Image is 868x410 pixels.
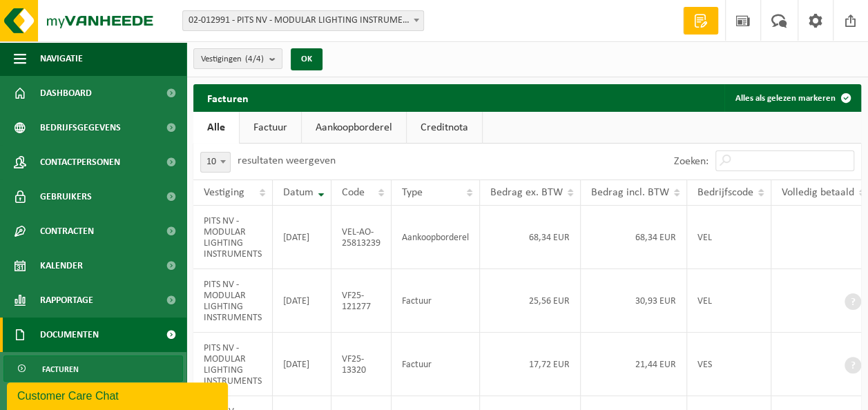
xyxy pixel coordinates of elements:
[480,206,581,269] td: 68,34 EUR
[40,110,121,145] span: Bedrijfsgegevens
[302,112,406,144] a: Aankoopborderel
[183,11,423,30] span: 02-012991 - PITS NV - MODULAR LIGHTING INSTRUMENTS - RUMBEKE
[245,55,264,64] count: (4/4)
[342,187,365,198] span: Code
[193,206,273,269] td: PITS NV - MODULAR LIGHTING INSTRUMENTS
[193,112,239,144] a: Alle
[42,356,79,382] span: Facturen
[201,153,230,172] span: 10
[402,187,423,198] span: Type
[697,187,753,198] span: Bedrijfscode
[40,41,83,76] span: Navigatie
[3,355,183,382] a: Facturen
[40,145,120,179] span: Contactpersonen
[40,248,83,283] span: Kalender
[407,112,482,144] a: Creditnota
[392,333,480,396] td: Factuur
[687,206,771,269] td: VEL
[193,269,273,333] td: PITS NV - MODULAR LIGHTING INSTRUMENTS
[40,283,93,318] span: Rapportage
[40,214,94,248] span: Contracten
[581,269,687,333] td: 30,93 EUR
[40,318,99,352] span: Documenten
[782,187,854,198] span: Volledig betaald
[40,76,92,110] span: Dashboard
[193,333,273,396] td: PITS NV - MODULAR LIGHTING INSTRUMENTS
[273,206,331,269] td: [DATE]
[193,48,282,69] button: Vestigingen(4/4)
[291,48,322,70] button: OK
[182,10,424,31] span: 02-012991 - PITS NV - MODULAR LIGHTING INSTRUMENTS - RUMBEKE
[331,333,392,396] td: VF25-13320
[480,333,581,396] td: 17,72 EUR
[273,333,331,396] td: [DATE]
[581,206,687,269] td: 68,34 EUR
[490,187,563,198] span: Bedrag ex. BTW
[480,269,581,333] td: 25,56 EUR
[331,206,392,269] td: VEL-AO-25813239
[392,269,480,333] td: Factuur
[687,269,771,333] td: VEL
[7,380,231,410] iframe: chat widget
[591,187,669,198] span: Bedrag incl. BTW
[201,49,264,70] span: Vestigingen
[581,333,687,396] td: 21,44 EUR
[674,156,708,167] label: Zoeken:
[40,179,92,214] span: Gebruikers
[392,206,480,269] td: Aankoopborderel
[273,269,331,333] td: [DATE]
[687,333,771,396] td: VES
[193,84,262,111] h2: Facturen
[240,112,301,144] a: Factuur
[283,187,314,198] span: Datum
[238,155,336,166] label: resultaten weergeven
[331,269,392,333] td: VF25-121277
[724,84,860,112] button: Alles als gelezen markeren
[200,152,231,173] span: 10
[204,187,244,198] span: Vestiging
